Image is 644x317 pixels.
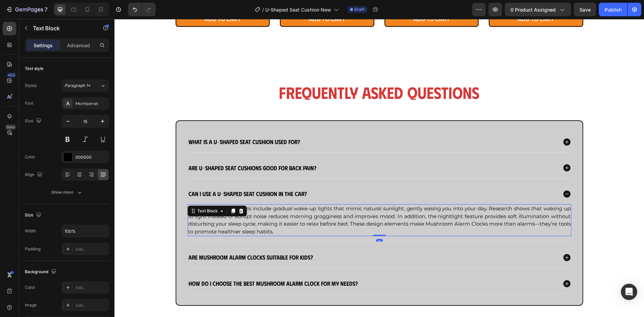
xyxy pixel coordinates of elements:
[574,3,596,16] button: Save
[25,284,35,290] div: Color
[75,302,107,309] div: Add...
[75,285,107,291] div: Add...
[74,145,202,152] strong: Are U-shaped seat cushions good for back pain?
[599,3,627,16] button: Publish
[621,284,637,300] div: Open Intercom Messenger
[44,5,48,14] p: 7
[51,189,83,196] div: Show more
[114,19,644,317] iframe: Design area
[74,234,199,242] strong: Are Mushroom Alarm Clocks suitable for kids?
[25,211,43,220] div: Size
[34,42,53,49] p: Settings
[25,246,40,252] div: Padding
[579,7,591,13] span: Save
[73,260,245,269] div: Rich Text Editor. Editing area: main
[25,66,43,72] div: Text style
[75,246,107,252] div: Add...
[262,220,268,225] div: 0
[73,144,203,154] div: Rich Text Editor. Editing area: main
[73,185,457,217] div: Rich Text Editor. Editing area: main
[25,154,35,160] div: Color
[61,80,109,92] button: Paragraph 1*
[82,189,105,195] div: Text Block
[25,186,109,198] button: Show more
[74,171,193,178] strong: Can I use a U-shaped seat cushion in the car?
[605,6,622,13] div: Publish
[511,6,556,13] span: 0 product assigned
[74,119,186,126] strong: What is a U-shaped seat cushion used for?
[61,62,469,85] h2: Frequently Asked Questions
[73,118,187,128] div: Rich Text Editor. Editing area: main
[73,234,200,243] div: Rich Text Editor. Editing area: main
[5,124,16,130] div: Beta
[74,261,244,268] strong: How do I choose the best Mushroom Alarm Clock for my needs?
[25,117,43,126] div: Size
[67,42,90,49] p: Advanced
[25,83,37,89] div: Styles
[128,3,156,16] div: Undo/Redo
[3,3,51,16] button: 7
[6,72,16,78] div: 450
[75,154,107,160] div: 000000
[262,6,264,13] span: /
[265,6,331,13] span: U-Shaped Seat Cushion New
[505,3,571,16] button: 0 product assigned
[25,170,44,179] div: Align
[354,6,364,13] span: Draft
[25,302,37,308] div: Image
[33,24,91,32] p: Text Block
[62,225,109,237] input: Auto
[73,170,194,180] div: Rich Text Editor. Editing area: main
[25,228,36,234] div: Width
[25,100,33,106] div: Font
[65,83,90,89] span: Paragraph 1*
[25,267,58,277] div: Background
[74,186,456,216] span: Absolutely. Many models include gradual wake-up lights that mimic natural sunlight, gently easing...
[75,101,107,107] div: Montserrat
